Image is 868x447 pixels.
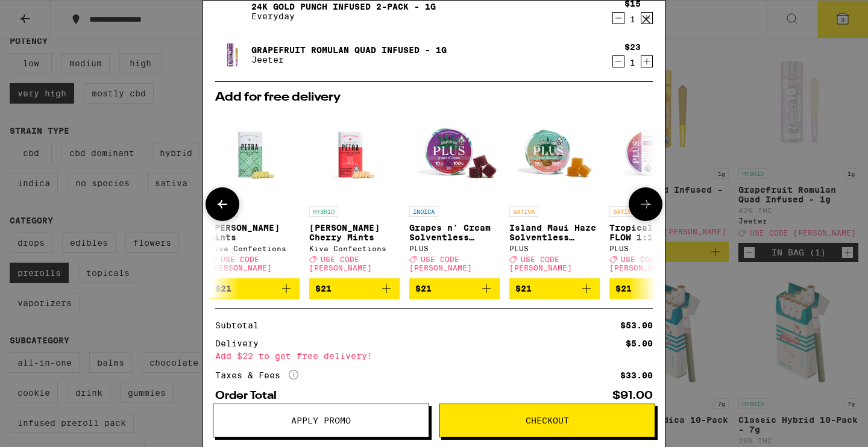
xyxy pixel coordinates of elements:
div: $53.00 [620,321,653,330]
p: Everyday [251,11,436,21]
span: Checkout [526,416,569,425]
p: SATIVA [509,206,538,217]
a: Open page for Tropical Twist FLOW 1:1 Gummies from PLUS [609,110,700,278]
div: $33.00 [620,371,653,380]
button: Decrement [612,55,624,67]
span: Apply Promo [291,416,351,425]
div: PLUS [609,245,700,252]
a: Grapefruit Romulan Quad Infused - 1g [251,45,447,55]
button: Decrement [612,12,624,24]
div: Order Total [215,390,285,401]
img: Grapefruit Romulan Quad Infused - 1g [215,38,249,72]
button: Add to bag [409,278,500,299]
p: Island Maui Haze Solventless Gummies [509,223,600,242]
p: Grapes n' Cream Solventless Gummies [409,223,500,242]
p: Tropical Twist FLOW 1:1 Gummies [609,223,700,242]
div: Delivery [215,339,267,348]
span: $21 [315,284,332,293]
img: PLUS - Island Maui Haze Solventless Gummies [509,110,600,200]
span: $21 [415,284,432,293]
p: INDICA [409,206,438,217]
div: Kiva Confections [209,245,300,252]
p: [PERSON_NAME] Cherry Mints [309,223,400,242]
span: USE CODE [PERSON_NAME] [609,255,672,272]
div: 1 [624,58,641,67]
div: Kiva Confections [309,245,400,252]
a: Open page for Petra Moroccan Mints from Kiva Confections [209,110,300,278]
span: Hi. Need any help? [7,8,87,18]
button: Apply Promo [213,404,429,437]
p: SATIVA [609,206,638,217]
img: PLUS - Grapes n' Cream Solventless Gummies [409,110,500,200]
div: $91.00 [612,390,653,401]
img: PLUS - Tropical Twist FLOW 1:1 Gummies [609,110,700,200]
a: Open page for Petra Tart Cherry Mints from Kiva Confections [309,110,400,278]
button: Add to bag [509,278,600,299]
span: USE CODE [PERSON_NAME] [209,255,272,272]
div: Taxes & Fees [215,370,298,381]
span: $21 [515,284,532,293]
span: $21 [215,284,231,293]
button: Add to bag [209,278,300,299]
span: USE CODE [PERSON_NAME] [509,255,572,272]
p: Jeeter [251,55,447,64]
img: Kiva Confections - Petra Moroccan Mints [209,110,300,200]
a: Open page for Island Maui Haze Solventless Gummies from PLUS [509,110,600,278]
img: Kiva Confections - Petra Tart Cherry Mints [309,110,400,200]
span: USE CODE [PERSON_NAME] [309,255,372,272]
button: Checkout [439,404,655,437]
div: Add $22 to get free delivery! [215,352,653,360]
div: $5.00 [626,339,653,348]
div: $23 [624,42,641,52]
p: HYBRID [309,206,338,217]
a: Open page for Grapes n' Cream Solventless Gummies from PLUS [409,110,500,278]
span: USE CODE [PERSON_NAME] [409,255,472,272]
div: Subtotal [215,321,267,330]
p: [PERSON_NAME] Mints [209,223,300,242]
div: PLUS [409,245,500,252]
h2: Add for free delivery [215,92,653,104]
a: 24k Gold Punch Infused 2-Pack - 1g [251,2,436,11]
button: Add to bag [609,278,700,299]
div: PLUS [509,245,600,252]
button: Increment [641,55,653,67]
button: Add to bag [309,278,400,299]
div: 1 [624,14,641,24]
span: $21 [615,284,632,293]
